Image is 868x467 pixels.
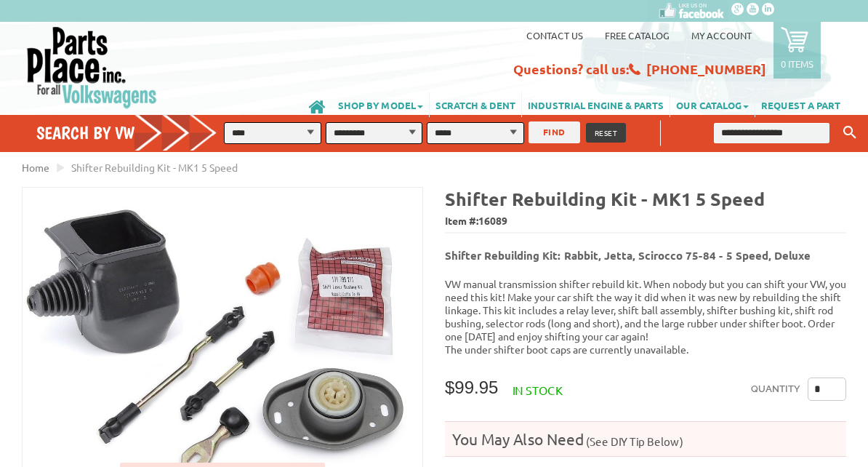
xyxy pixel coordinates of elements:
img: Parts Place Inc! [25,25,158,109]
a: REQUEST A PART [755,92,846,117]
span: Shifter Rebuilding Kit - MK1 5 Speed [71,161,238,174]
h4: You May Also Need [445,429,846,449]
button: RESET [586,123,627,143]
span: $99.95 [445,378,498,397]
a: My Account [691,29,752,41]
a: OUR CATALOG [670,92,755,117]
a: Free Catalog [605,29,670,41]
b: Shifter Rebuilding Kit: Rabbit, Jetta, Scirocco 75-84 - 5 Speed, Deluxe [445,248,811,263]
span: Item #: [445,211,846,232]
button: Keyword Search [839,121,861,145]
span: In stock [513,383,563,397]
p: 0 items [781,57,813,70]
a: Home [22,161,49,174]
a: INDUSTRIAL ENGINE & PARTS [522,92,670,117]
a: Contact us [526,29,583,41]
span: 16089 [478,214,507,227]
label: Quantity [751,378,800,401]
h4: Search by VW [36,122,228,143]
a: SHOP BY MODEL [332,92,429,117]
b: Shifter Rebuilding Kit - MK1 5 Speed [445,187,765,210]
a: SCRATCH & DENT [430,92,521,117]
span: RESET [595,127,618,138]
a: 0 items [773,22,821,79]
button: FIND [529,121,580,143]
p: VW manual transmission shifter rebuild kit. When nobody but you can shift your VW, you need this ... [445,277,846,356]
span: (See DIY Tip Below) [584,434,683,448]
